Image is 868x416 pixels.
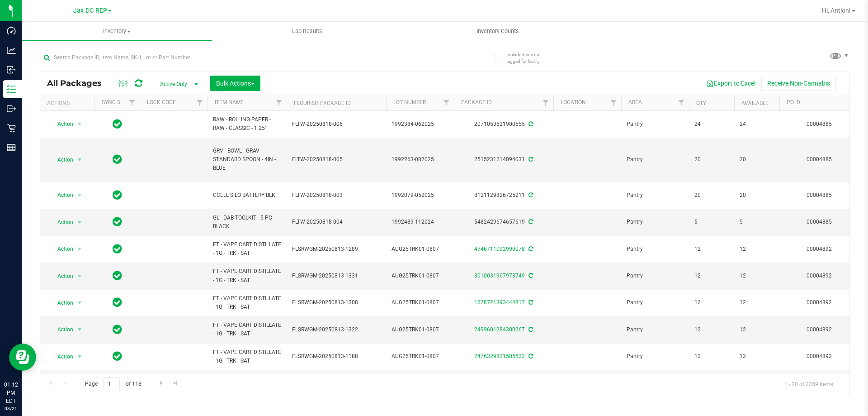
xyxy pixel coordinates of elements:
[807,326,832,333] a: 00004892
[169,377,182,389] a: Go to the last page
[292,218,381,226] span: FLTW-20250818-004
[292,120,381,129] span: FLTW-20250818-006
[627,218,684,226] span: Pantry
[694,191,729,200] span: 20
[453,218,555,226] div: 5482429674657619
[47,78,111,88] span: All Packages
[74,153,85,166] span: select
[694,352,729,361] span: 12
[527,299,533,306] span: Sync from Compliance System
[7,124,16,133] inline-svg: Retail
[740,155,774,164] span: 20
[113,153,122,166] span: In Sync
[294,100,351,106] a: Flourish Package ID
[741,100,769,106] a: Available
[213,214,281,231] span: GL - DAB TOOLKIT - 5 PC - BLACK
[292,352,381,361] span: FLSRWGM-20250813-1188
[439,95,454,110] a: Filter
[7,26,16,35] inline-svg: Dashboard
[210,76,260,91] button: Bulk Actions
[674,95,689,110] a: Filter
[761,76,836,91] button: Receive Non-Cannabis
[627,155,684,164] span: Pantry
[807,353,832,359] a: 00004892
[777,377,840,391] span: 1 - 20 of 2359 items
[74,189,85,201] span: select
[213,267,281,284] span: FT - VAPE CART DISTILLATE - 1G - TRK - SAT
[694,218,729,226] span: 5
[49,243,74,255] span: Action
[280,27,335,35] span: Lab Results
[292,155,381,164] span: FLTW-20250818-005
[740,120,774,129] span: 24
[392,245,448,253] span: AUG25TRK01-0807
[216,80,255,87] span: Bulk Actions
[292,325,381,334] span: FLSRWGM-20250813-1322
[213,147,281,173] span: GRV - BOWL - GRAV - STANDARD SPOON - 4IN - BLUE
[627,272,684,280] span: Pantry
[74,118,85,130] span: select
[474,353,525,359] a: 2476329821505522
[392,155,448,164] span: 1992263-082025
[474,246,525,252] a: 4746711092999078
[9,344,36,371] iframe: Resource center
[213,191,281,200] span: CCELL SILO BATTERY BLK
[740,272,774,280] span: 12
[694,298,729,307] span: 12
[74,270,85,282] span: select
[696,100,706,106] a: Qty
[49,350,74,363] span: Action
[74,350,85,363] span: select
[627,191,684,200] span: Pantry
[474,273,525,279] a: 8010031967973749
[74,216,85,229] span: select
[392,120,448,129] span: 1992384-062025
[113,118,122,130] span: In Sync
[7,104,16,113] inline-svg: Outbound
[113,350,122,363] span: In Sync
[49,270,74,282] span: Action
[113,269,122,282] span: In Sync
[538,95,553,110] a: Filter
[272,95,287,110] a: Filter
[627,352,684,361] span: Pantry
[4,381,18,405] p: 01:12 PM EDT
[213,321,281,338] span: FT - VAPE CART DISTILLATE - 1G - TRK - SAT
[694,325,729,334] span: 12
[7,65,16,74] inline-svg: Inbound
[22,22,212,41] a: Inventory
[807,121,832,127] a: 00004885
[740,218,774,226] span: 5
[292,272,381,280] span: FLSRWGM-20250813-1331
[213,115,281,133] span: RAW - ROLLING PAPER - RAW - CLASSIC - 1.25"
[49,189,74,201] span: Action
[212,22,402,41] a: Lab Results
[74,323,85,336] span: select
[392,325,448,334] span: AUG25TRK01-0807
[807,156,832,163] a: 00004885
[113,296,122,309] span: In Sync
[506,51,552,65] span: Include items not tagged for facility
[628,99,642,105] a: Area
[7,85,16,94] inline-svg: Inventory
[49,296,74,309] span: Action
[627,245,684,253] span: Pantry
[113,215,122,228] span: In Sync
[453,191,555,200] div: 8121129826725211
[73,7,107,14] span: Jax DC REP
[527,353,533,359] span: Sync from Compliance System
[77,377,149,391] span: Page of 118
[292,298,381,307] span: FLSRWGM-20250813-1308
[74,243,85,255] span: select
[740,298,774,307] span: 12
[474,299,525,306] a: 1678721393444817
[740,245,774,253] span: 12
[49,216,74,229] span: Action
[402,22,593,41] a: Inventory Counts
[193,95,208,110] a: Filter
[527,219,533,225] span: Sync from Compliance System
[392,218,448,226] span: 1992489-112024
[627,120,684,129] span: Pantry
[7,46,16,55] inline-svg: Analytics
[807,219,832,225] a: 00004885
